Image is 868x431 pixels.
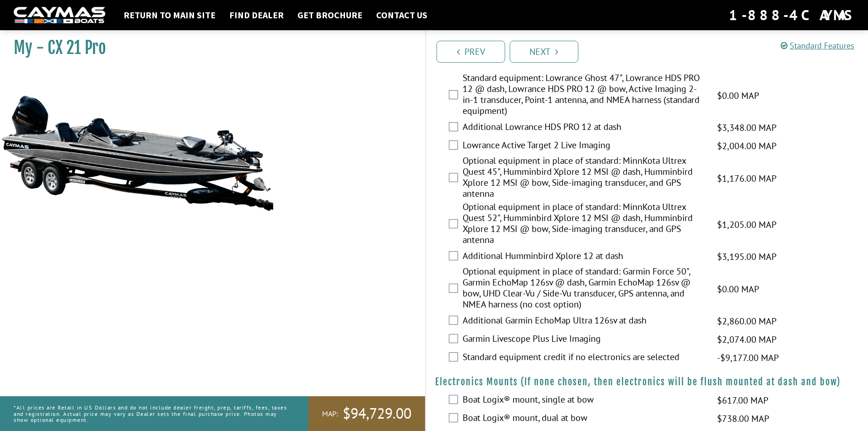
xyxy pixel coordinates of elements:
span: $2,860.00 MAP [717,314,776,328]
a: Next [510,41,578,63]
p: *All prices are Retail in US Dollars and do not include dealer freight, prep, tariffs, fees, taxe... [14,400,288,427]
label: Garmin Livescope Plus Live Imaging [463,333,706,346]
label: Boat Logix® mount, dual at bow [463,412,706,426]
label: Optional equipment in place of standard: MinnKota Ultrex Quest 52", Humminbird Xplore 12 MSI @ da... [463,201,706,248]
span: $3,348.00 MAP [717,121,776,135]
span: $3,195.00 MAP [717,250,776,264]
label: Standard equipment: Lowrance Ghost 47", Lowrance HDS PRO 12 @ dash, Lowrance HDS PRO 12 @ bow, Ac... [463,72,706,119]
span: $1,176.00 MAP [717,172,776,185]
a: MAP:$94,729.00 [308,396,425,431]
label: Optional equipment in place of standard: MinnKota Ultrex Quest 45", Humminbird Xplore 12 MSI @ da... [463,155,706,201]
span: $617.00 MAP [717,393,768,407]
a: Return to main site [119,9,220,21]
a: Get Brochure [293,9,367,21]
img: white-logo-c9c8dbefe5ff5ceceb0f0178aa75bf4bb51f6bca0971e226c86eb53dfe498488.png [14,7,105,24]
a: Contact Us [372,9,432,21]
h4: Electronics Mounts (If none chosen, then electronics will be flush mounted at dash and bow) [435,376,859,388]
a: Standard Features [781,40,854,51]
label: Additional Lowrance HDS PRO 12 at dash [463,121,706,135]
span: $0.00 MAP [717,89,759,102]
label: Optional equipment in place of standard: Garmin Force 50", Garmin EchoMap 126sv @ dash, Garmin Ec... [463,266,706,312]
label: Lowrance Active Target 2 Live Imaging [463,140,706,153]
h1: My - CX 21 Pro [14,38,402,58]
span: $1,205.00 MAP [717,218,776,232]
div: 1-888-4CAYMAS [729,5,854,25]
label: Additional Garmin EchoMap Ultra 126sv at dash [463,315,706,328]
label: Additional Humminbird Xplore 12 at dash [463,250,706,264]
span: $0.00 MAP [717,282,759,296]
span: MAP: [322,409,338,419]
span: $94,729.00 [343,404,411,423]
label: Boat Logix® mount, single at bow [463,394,706,407]
span: $738.00 MAP [717,412,769,426]
a: Prev [437,41,505,63]
span: $2,074.00 MAP [717,333,776,346]
span: $2,004.00 MAP [717,139,776,153]
label: Standard equipment credit if no electronics are selected [463,351,706,365]
a: Find Dealer [225,9,288,21]
span: -$9,177.00 MAP [717,351,779,365]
